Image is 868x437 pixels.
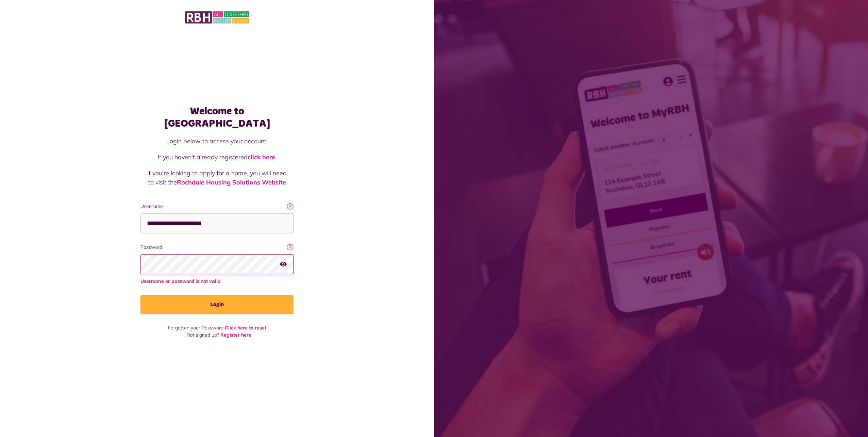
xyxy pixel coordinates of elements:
p: If you're looking to apply for a home, you will need to visit the [147,168,287,187]
a: Rochdale Housing Solutions Website [177,178,286,186]
a: Click here to reset [225,325,266,331]
label: Username [140,203,294,210]
p: Login below to access your account. [147,136,287,146]
p: If you haven't already registered . [147,152,287,162]
h1: Welcome to [GEOGRAPHIC_DATA] [140,105,294,130]
a: Register here [220,332,251,338]
span: Not signed up? [187,332,219,338]
label: Password [140,244,294,251]
img: MyRBH [185,10,249,25]
span: Username or password is not valid [140,278,294,285]
span: Forgotten your Password [168,325,223,331]
button: Login [140,295,294,314]
a: click here [248,153,275,161]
